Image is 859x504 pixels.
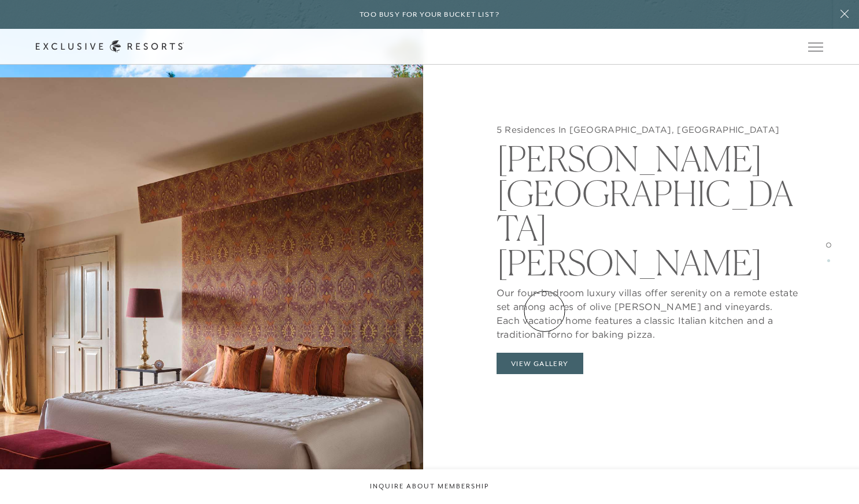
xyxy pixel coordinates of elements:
[497,124,798,136] h5: 5 Residences In [GEOGRAPHIC_DATA], [GEOGRAPHIC_DATA]
[497,280,798,341] p: Our four-bedroom luxury villas offer serenity on a remote estate set among acres of olive [PERSON...
[808,43,823,51] button: Open navigation
[360,9,499,20] h6: Too busy for your bucket list?
[497,136,798,280] h2: [PERSON_NAME][GEOGRAPHIC_DATA][PERSON_NAME]
[497,353,583,375] button: View Gallery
